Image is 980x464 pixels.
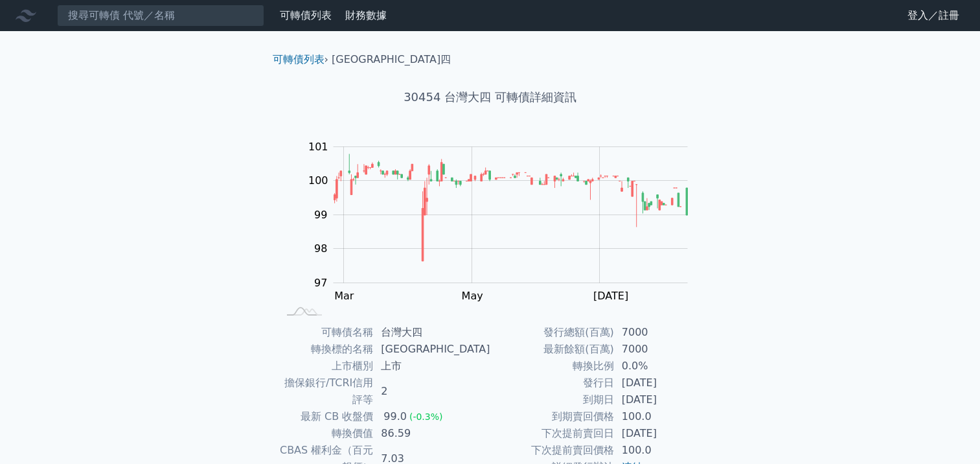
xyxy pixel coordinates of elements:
[373,358,490,375] td: 上市
[462,290,483,302] tspan: May
[314,209,327,221] tspan: 99
[334,290,354,302] tspan: Mar
[278,375,374,408] td: 擔保銀行/TCRI信用評等
[614,358,703,375] td: 0.0%
[373,375,490,408] td: 2
[490,391,614,408] td: 到期日
[314,242,327,255] tspan: 98
[490,442,614,459] td: 下次提前賣回價格
[308,174,328,187] tspan: 100
[332,52,451,67] li: [GEOGRAPHIC_DATA]四
[314,277,327,289] tspan: 97
[614,442,703,459] td: 100.0
[57,5,264,27] input: 搜尋可轉債 代號／名稱
[614,341,703,358] td: 7000
[897,5,970,26] a: 登入／註冊
[278,425,374,442] td: 轉換價值
[614,375,703,391] td: [DATE]
[278,408,374,425] td: 最新 CB 收盤價
[490,324,614,341] td: 發行總額(百萬)
[614,425,703,442] td: [DATE]
[490,408,614,425] td: 到期賣回價格
[490,425,614,442] td: 下次提前賣回日
[381,408,409,425] div: 99.0
[490,341,614,358] td: 最新餘額(百萬)
[262,88,718,106] h1: 30454 台灣大四 可轉債詳細資訊
[334,154,687,261] g: Series
[373,324,490,341] td: 台灣大四
[614,324,703,341] td: 7000
[345,9,387,21] a: 財務數據
[273,52,328,67] li: ›
[409,412,443,422] span: (-0.3%)
[273,53,325,65] a: 可轉債列表
[614,391,703,408] td: [DATE]
[280,9,332,21] a: 可轉債列表
[308,141,328,153] tspan: 101
[490,375,614,391] td: 發行日
[278,341,374,358] td: 轉換標的名稱
[593,290,628,302] tspan: [DATE]
[278,358,374,375] td: 上市櫃別
[278,324,374,341] td: 可轉債名稱
[373,425,490,442] td: 86.59
[614,408,703,425] td: 100.0
[490,358,614,375] td: 轉換比例
[373,341,490,358] td: [GEOGRAPHIC_DATA]
[292,141,707,302] g: Chart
